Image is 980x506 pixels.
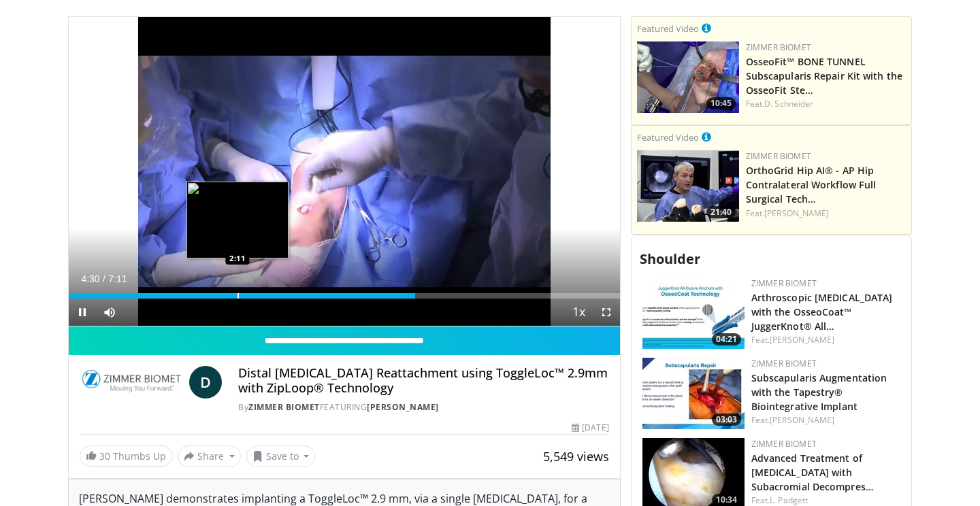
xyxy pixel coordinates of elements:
[80,445,172,467] a: 30 Thumbs Up
[246,445,316,467] button: Save to
[69,17,620,327] video-js: Video Player
[751,371,887,413] a: Subscapularis Augmentation with the Tapestry® Biointegrative Implant
[642,277,745,349] img: 9e813d8b-0892-4464-9e55-a73077637665.150x105_q85_crop-smart_upscale.jpg
[103,273,105,284] span: /
[642,358,745,429] img: 36fbc0a6-494d-4b5b-b868-f9b50114cd37.150x105_q85_crop-smart_upscale.jpg
[593,299,620,326] button: Fullscreen
[770,414,834,426] a: [PERSON_NAME]
[637,150,739,222] a: 21:40
[543,448,609,465] span: 5,549 views
[80,366,184,399] img: Zimmer Biomet
[746,207,906,220] div: Feat.
[69,299,96,326] button: Pause
[751,452,874,493] a: Advanced Treatment of [MEDICAL_DATA] with Subacromial Decompres…
[367,401,439,413] a: [PERSON_NAME]
[96,299,123,326] button: Mute
[751,291,893,333] a: Arthroscopic [MEDICAL_DATA] with the OsseoCoat™ JuggerKnot® All…
[248,401,320,413] a: Zimmer Biomet
[637,41,739,113] a: 10:45
[770,334,834,345] a: [PERSON_NAME]
[642,277,745,349] a: 04:21
[637,41,739,113] img: 2f1af013-60dc-4d4f-a945-c3496bd90c6e.150x105_q85_crop-smart_upscale.jpg
[99,450,110,462] span: 30
[746,150,811,162] a: Zimmer Biomet
[637,131,699,144] small: Featured Video
[189,366,222,399] a: D
[706,97,736,109] span: 10:45
[712,494,741,506] span: 10:34
[178,445,241,467] button: Share
[770,494,808,506] a: L. Padgett
[640,250,700,268] span: Shoulder
[566,299,593,326] button: Playback Rate
[712,333,741,345] span: 04:21
[81,273,99,284] span: 4:30
[746,164,877,205] a: OrthoGrid Hip AI® - AP Hip Contralateral Workflow Full Surgical Tech…
[238,366,608,395] h4: Distal [MEDICAL_DATA] Reattachment using ToggleLoc™ 2.9mm with ZipLoop® Technology
[746,55,902,97] a: OsseoFit™ BONE TUNNEL Subscapularis Repair Kit with the OsseoFit Ste…
[108,273,127,284] span: 7:11
[751,277,817,289] a: Zimmer Biomet
[746,98,906,110] div: Feat.
[764,207,829,219] a: [PERSON_NAME]
[712,414,741,426] span: 03:03
[706,206,736,218] span: 21:40
[642,358,745,429] a: 03:03
[238,401,608,414] div: By FEATURING
[751,334,900,346] div: Feat.
[751,358,817,369] a: Zimmer Biomet
[637,150,739,222] img: 96a9cbbb-25ee-4404-ab87-b32d60616ad7.150x105_q85_crop-smart_upscale.jpg
[746,41,811,53] a: Zimmer Biomet
[186,182,289,258] img: image.jpeg
[69,293,620,299] div: Progress Bar
[751,414,900,426] div: Feat.
[572,422,608,434] div: [DATE]
[764,98,813,109] a: D. Schneider
[751,438,817,450] a: Zimmer Biomet
[637,22,699,35] small: Featured Video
